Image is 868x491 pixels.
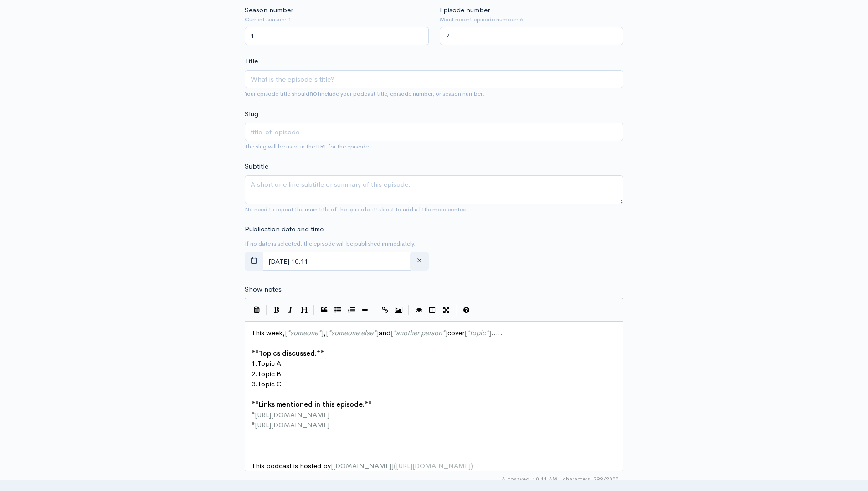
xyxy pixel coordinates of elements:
[331,328,373,337] span: someone else
[502,475,557,483] span: Autosaved: 10:11 AM
[259,349,317,358] span: Topics discussed:
[396,461,471,470] span: [URL][DOMAIN_NAME]
[252,379,257,388] span: 3.
[313,305,314,316] i: |
[283,303,297,317] button: Italic
[252,328,503,337] span: This week, , and cover .....
[245,15,429,24] small: Current season: 1
[245,123,623,141] input: title-of-episode
[331,461,333,470] span: [
[297,303,311,317] button: Heading
[331,303,344,317] button: Generic List
[459,303,473,317] button: Markdown Guide
[245,5,293,15] label: Season number
[245,27,429,46] input: Enter season number for this episode
[489,328,491,337] span: ]
[285,328,287,337] span: [
[245,90,484,97] small: Your episode title should include your podcast title, episode number, or season number.
[471,461,473,470] span: )
[563,475,619,483] span: 299/2000
[412,303,426,317] button: Toggle Preview
[245,109,258,119] label: Slug
[245,70,623,89] input: What is the episode's title?
[252,461,473,470] span: This podcast is hosted by
[257,369,281,378] span: Topic B
[255,420,329,429] span: [URL][DOMAIN_NAME]
[394,461,396,470] span: (
[333,461,391,470] span: [DOMAIN_NAME]
[378,303,392,317] button: Create Link
[470,328,486,337] span: topic
[396,328,442,337] span: another person
[270,303,283,317] button: Bold
[445,328,447,337] span: ]
[245,240,416,247] small: If no date is selected, the episode will be published immediately.
[252,359,257,368] span: 1.
[252,369,257,378] span: 2.
[266,305,267,316] i: |
[376,328,379,337] span: ]
[252,441,267,450] span: -----
[321,328,324,337] span: ]
[426,303,439,317] button: Toggle Side by Side
[326,328,328,337] span: [
[245,161,268,172] label: Subtitle
[259,400,365,409] span: Links mentioned in this episode:
[255,410,329,419] span: [URL][DOMAIN_NAME]
[440,15,624,24] small: Most recent episode number: 6
[464,328,467,337] span: [
[245,143,370,150] small: The slug will be used in the URL for the episode.
[440,5,490,15] label: Episode number
[257,379,282,388] span: Topic C
[344,303,358,317] button: Numbered List
[250,302,263,316] button: Insert Show Notes Template
[245,284,282,295] label: Show notes
[408,305,409,316] i: |
[392,303,406,317] button: Insert Image
[456,305,457,316] i: |
[290,328,318,337] span: someone
[391,461,394,470] span: ]
[317,303,331,317] button: Quote
[245,205,470,213] small: No need to repeat the main title of the episode, it's best to add a little more context.
[440,27,624,46] input: Enter episode number
[257,359,281,368] span: Topic A
[358,303,372,317] button: Insert Horizontal Line
[375,305,375,316] i: |
[410,252,429,271] button: clear
[245,56,258,66] label: Title
[390,328,393,337] span: [
[439,303,453,317] button: Toggle Fullscreen
[245,224,324,235] label: Publication date and time
[245,252,263,271] button: toggle
[309,90,320,97] strong: not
